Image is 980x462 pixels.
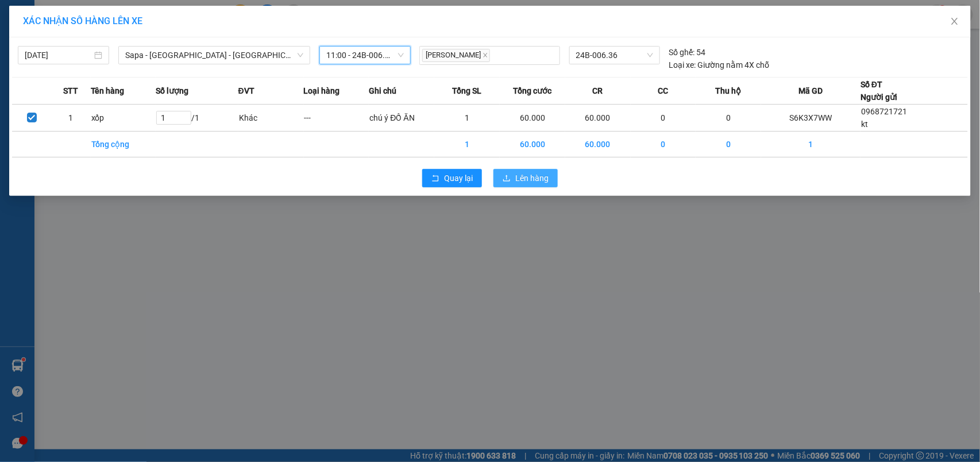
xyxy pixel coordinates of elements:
div: Số ĐT Người gửi [861,78,897,103]
span: upload [503,174,511,183]
button: rollbackQuay lại [422,169,482,187]
span: Thu hộ [715,84,741,97]
td: xốp [91,105,156,132]
td: 60.000 [500,105,565,132]
td: 0 [696,132,761,157]
button: uploadLên hàng [493,169,558,187]
button: Close [939,6,971,38]
td: --- [304,105,369,132]
span: kt [861,120,868,129]
span: close [950,17,959,26]
span: [PERSON_NAME] [422,49,490,62]
td: 1 [434,105,500,132]
td: 0 [696,105,761,132]
span: down [297,52,304,59]
input: 15/10/2025 [25,49,92,61]
td: chú ý ĐỒ ĂN [369,105,434,132]
span: Số lượng [156,84,188,97]
span: Mã GD [798,84,823,97]
td: 60.000 [500,132,565,157]
div: 54 [669,46,706,59]
td: Tổng cộng [91,132,156,157]
span: STT [63,84,78,97]
span: 0968721721 [861,107,907,116]
span: Tổng cước [513,84,551,97]
span: Loại hàng [304,84,340,97]
span: Tên hàng [91,84,125,97]
span: close [483,52,488,58]
span: Ghi chú [369,84,396,97]
td: 60.000 [565,105,631,132]
td: 60.000 [565,132,631,157]
span: Lên hàng [515,172,549,184]
td: 0 [631,132,696,157]
span: Tổng SL [452,84,481,97]
span: Số ghế: [669,46,695,59]
td: 0 [631,105,696,132]
span: Sapa - Lào Cai - Hà Nội (Giường) [125,47,303,64]
span: CC [658,84,668,97]
span: ĐVT [238,84,254,97]
td: Khác [238,105,304,132]
span: 24B-006.36 [576,47,653,64]
td: 1 [434,132,500,157]
td: S6K3X7WW [761,105,861,132]
span: CR [592,84,603,97]
div: Giường nằm 4X chỗ [669,59,770,71]
td: 1 [51,105,90,132]
td: / 1 [156,105,238,132]
span: 11:00 - 24B-006.36 [326,47,404,64]
span: XÁC NHẬN SỐ HÀNG LÊN XE [23,16,142,26]
span: rollback [431,174,439,183]
span: Loại xe: [669,59,696,71]
td: 1 [761,132,861,157]
span: Quay lại [444,172,473,184]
